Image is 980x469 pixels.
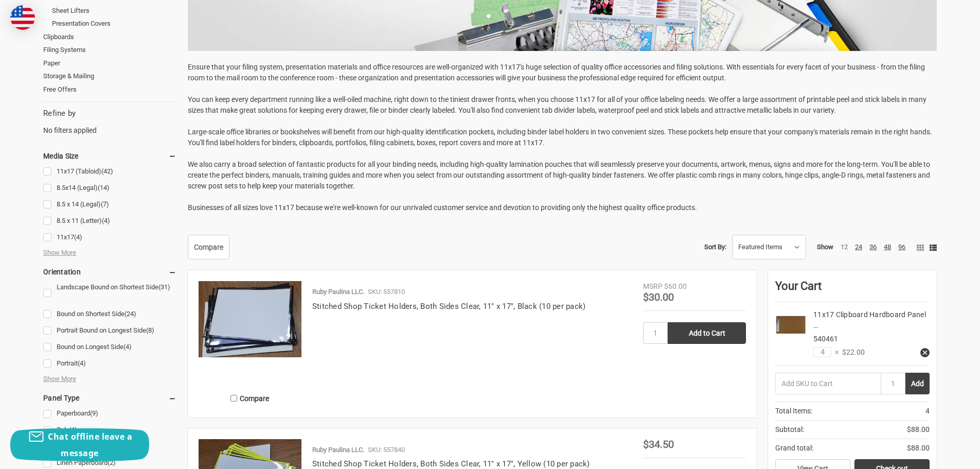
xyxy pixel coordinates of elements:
[312,287,364,297] p: Ruby Paulina LLC.
[52,17,176,30] a: Presentation Covers
[43,374,76,384] span: Show More
[312,445,364,455] p: Ruby Paulina LLC.
[905,373,930,394] button: Add
[101,200,109,208] span: (7)
[98,184,110,192] span: (14)
[43,423,176,437] a: Poly
[884,243,891,251] a: 48
[43,198,176,212] a: 8.5 x 14 (Legal)
[188,62,937,213] p: Ensure that your filing system, presentation materials and office resources are well-organized wi...
[704,239,726,255] label: Sort By:
[43,70,176,83] a: Storage & Mailing
[199,281,301,357] img: Stitched Shop Ticket Holders, Both Sides Clear, 11" x 17", Black
[78,359,86,367] span: (4)
[90,409,98,417] span: (9)
[775,443,813,454] span: Grand total:
[10,5,35,30] img: duty and tax information for United States
[43,181,176,195] a: 8.5x14 (Legal)
[146,326,154,334] span: (8)
[43,30,176,44] a: Clipboards
[43,214,176,228] a: 8.5 x 11 (Letter)
[925,406,930,416] span: 4
[841,243,848,251] a: 12
[43,150,176,162] h5: Media Size
[907,443,930,454] span: $88.00
[869,243,877,251] a: 36
[123,343,132,351] span: (4)
[43,165,176,179] a: 11x17 (Tabloid)
[775,424,804,435] span: Subtotal:
[43,248,76,258] span: Show More
[69,426,77,433] span: (4)
[101,167,113,175] span: (42)
[664,282,687,290] span: $60.00
[813,335,838,343] span: 540461
[124,310,136,318] span: (24)
[368,287,405,297] p: SKU: 557810
[643,438,674,450] span: $34.50
[108,459,116,466] span: (2)
[188,235,229,259] a: Compare
[52,4,176,18] a: Sheet Lifters
[312,459,590,468] a: Stitched Shop Ticket Holders, Both Sides Clear, 11" x 17", Yellow (10 per pack)
[775,277,930,302] div: Your Cart
[43,43,176,57] a: Filing Systems
[775,406,812,416] span: Total Items:
[43,266,176,278] h5: Orientation
[898,243,905,251] a: 96
[43,281,176,304] a: Landscape Bound on Shortest Side
[775,309,806,340] img: 11x17 Clipboard Hardboard Panel Featuring a 8" Hinge Clip Brown
[43,83,176,96] a: Free Offers
[775,373,881,394] input: Add SKU to Cart
[43,392,176,404] h5: Panel Type
[48,431,132,459] span: Chat offline leave a message
[855,243,862,251] a: 24
[643,281,663,292] div: MSRP
[813,310,926,329] a: 11x17 Clipboard Hardboard Panel …
[831,347,839,358] span: ×
[43,57,176,70] a: Paper
[43,340,176,354] a: Bound on Longest Side
[74,233,82,241] span: (4)
[10,428,149,461] button: Chat offline leave a message
[43,307,176,321] a: Bound on Shortest Side
[230,395,237,402] input: Compare
[643,291,674,303] span: $30.00
[43,407,176,421] a: Paperboard
[102,217,110,224] span: (4)
[43,108,176,119] h5: Refine by
[43,108,176,135] div: No filters applied
[839,347,865,358] span: $22.00
[199,390,301,407] label: Compare
[158,283,170,291] span: (31)
[199,281,301,384] a: Stitched Shop Ticket Holders, Both Sides Clear, 11" x 17", Black
[312,302,586,311] a: Stitched Shop Ticket Holders, Both Sides Clear, 11" x 17", Black (10 per pack)
[668,322,746,344] input: Add to Cart
[43,357,176,371] a: Portrait
[817,243,833,251] span: Show
[43,324,176,338] a: Portrait Bound on Longest Side
[43,231,176,245] a: 11x17
[907,424,930,435] span: $88.00
[368,445,405,455] p: SKU: 557840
